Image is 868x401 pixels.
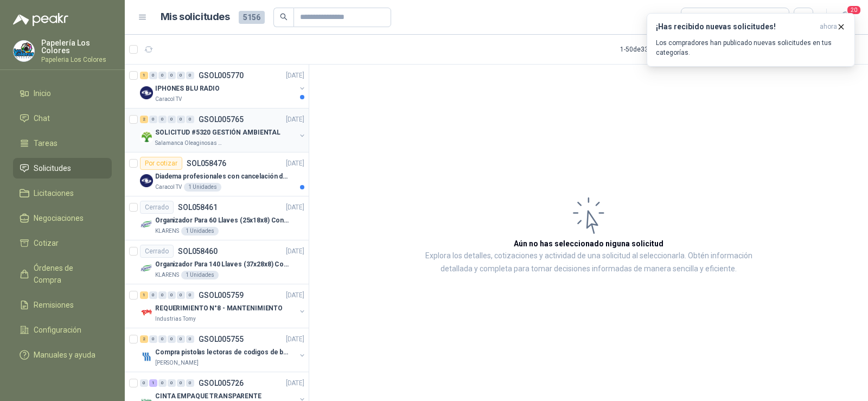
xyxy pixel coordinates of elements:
div: 2 [140,335,148,343]
div: 0 [177,116,185,123]
p: [DATE] [286,202,304,213]
p: KLARENS [155,271,179,279]
div: 1 [140,72,148,79]
div: 0 [186,335,194,343]
a: Licitaciones [13,183,112,203]
p: GSOL005759 [199,291,244,299]
p: SOL058460 [178,247,218,255]
p: Organizador Para 60 Llaves (25x18x8) Con Cerradura [155,215,290,226]
span: Solicitudes [34,162,71,174]
div: 0 [168,335,176,343]
button: 20 [835,8,855,27]
div: 1 Unidades [184,183,221,192]
p: SOL058461 [178,203,218,211]
p: [DATE] [286,290,304,301]
div: 1 - 50 de 3330 [620,41,691,58]
p: Explora los detalles, cotizaciones y actividad de una solicitud al seleccionarla. Obtén informaci... [418,250,759,276]
div: Cerrado [140,245,174,258]
div: 0 [149,116,157,123]
p: GSOL005765 [199,116,244,123]
a: Tareas [13,133,112,154]
span: Cotizar [34,237,59,249]
img: Company Logo [140,350,153,363]
p: GSOL005755 [199,335,244,343]
a: 2 0 0 0 0 0 GSOL005755[DATE] Company LogoCompra pistolas lectoras de codigos de barras[PERSON_NAME] [140,333,307,367]
div: Por cotizar [140,157,182,170]
span: 20 [846,5,861,15]
a: Chat [13,108,112,129]
div: 0 [158,291,167,299]
button: ¡Has recibido nuevas solicitudes!ahora Los compradores han publicado nuevas solicitudes en tus ca... [647,13,855,67]
div: 0 [158,72,167,79]
a: CerradoSOL058460[DATE] Company LogoOrganizador Para 140 Llaves (37x28x8) Con CerraduraKLARENS1 Un... [125,240,309,284]
a: Negociaciones [13,208,112,228]
p: [PERSON_NAME] [155,359,199,367]
div: 1 [140,291,148,299]
span: search [280,13,288,21]
a: Órdenes de Compra [13,258,112,290]
span: Órdenes de Compra [34,262,101,286]
p: Industrias Tomy [155,315,196,323]
div: 0 [168,379,176,387]
span: Inicio [34,87,51,99]
span: Negociaciones [34,212,84,224]
p: GSOL005726 [199,379,244,387]
p: SOL058476 [187,160,226,167]
p: [DATE] [286,114,304,125]
span: Licitaciones [34,187,74,199]
p: [DATE] [286,71,304,81]
img: Company Logo [140,262,153,275]
div: 0 [168,116,176,123]
p: Los compradores han publicado nuevas solicitudes en tus categorías. [656,38,846,58]
div: 1 Unidades [181,271,219,279]
a: Inicio [13,83,112,104]
div: 0 [168,72,176,79]
p: Papelería Los Colores [41,39,112,54]
div: 0 [177,335,185,343]
p: [DATE] [286,158,304,169]
p: KLARENS [155,227,179,235]
p: Papeleria Los Colores [41,56,112,63]
img: Company Logo [140,86,153,99]
div: 1 Unidades [181,227,219,235]
p: Caracol TV [155,95,182,104]
span: Chat [34,112,50,124]
div: 0 [149,291,157,299]
span: Tareas [34,137,58,149]
a: Solicitudes [13,158,112,179]
p: [DATE] [286,378,304,389]
a: Manuales y ayuda [13,345,112,365]
img: Company Logo [140,218,153,231]
div: 0 [158,335,167,343]
p: [DATE] [286,334,304,345]
a: Cotizar [13,233,112,253]
div: Cerrado [140,201,174,214]
span: Configuración [34,324,81,336]
a: Remisiones [13,295,112,315]
div: 2 [140,116,148,123]
p: Diadema profesionales con cancelación de ruido en micrófono [155,171,290,182]
div: 0 [186,116,194,123]
h1: Mis solicitudes [161,9,230,25]
p: IPHONES BLU RADIO [155,84,220,94]
img: Company Logo [14,41,34,61]
div: 0 [149,335,157,343]
h3: Aún no has seleccionado niguna solicitud [514,238,663,250]
div: 0 [186,379,194,387]
span: Remisiones [34,299,74,311]
div: 0 [177,379,185,387]
p: Salamanca Oleaginosas SAS [155,139,224,148]
span: Manuales y ayuda [34,349,95,361]
img: Company Logo [140,174,153,187]
a: 1 0 0 0 0 0 GSOL005770[DATE] Company LogoIPHONES BLU RADIOCaracol TV [140,69,307,104]
a: 2 0 0 0 0 0 GSOL005765[DATE] Company LogoSOLICITUD #5320 GESTIÓN AMBIENTALSalamanca Oleaginosas SAS [140,113,307,148]
p: Compra pistolas lectoras de codigos de barras [155,347,290,358]
div: 0 [177,291,185,299]
p: GSOL005770 [199,72,244,79]
p: Caracol TV [155,183,182,192]
p: SOLICITUD #5320 GESTIÓN AMBIENTAL [155,128,280,138]
a: Configuración [13,320,112,340]
div: 0 [158,116,167,123]
img: Company Logo [140,130,153,143]
div: 0 [177,72,185,79]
